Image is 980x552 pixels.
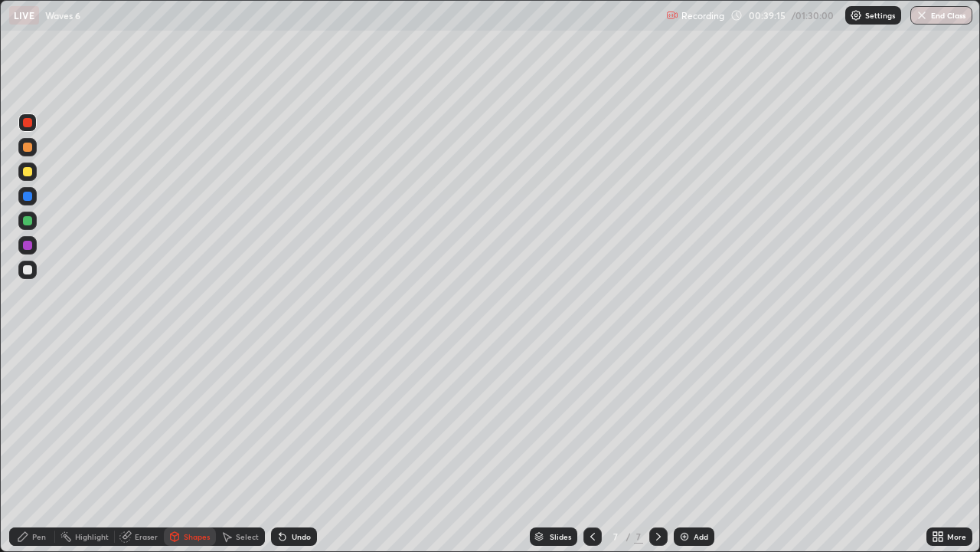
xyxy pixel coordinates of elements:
p: LIVE [14,9,34,21]
div: Undo [292,533,311,540]
div: Add [694,533,708,540]
p: Settings [865,11,895,19]
div: / [626,532,631,541]
img: recording.375f2c34.svg [666,9,678,21]
div: 7 [634,530,643,544]
div: Eraser [135,533,158,540]
img: class-settings-icons [850,9,862,21]
img: end-class-cross [916,9,928,21]
p: Recording [681,10,724,21]
p: Waves 6 [45,9,80,21]
button: End Class [910,6,972,25]
div: Shapes [184,533,210,540]
div: More [947,533,966,540]
div: Select [236,533,259,540]
div: Highlight [75,533,109,540]
img: add-slide-button [678,531,691,543]
div: Slides [550,533,571,540]
div: 7 [608,532,623,541]
div: Pen [32,533,46,540]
